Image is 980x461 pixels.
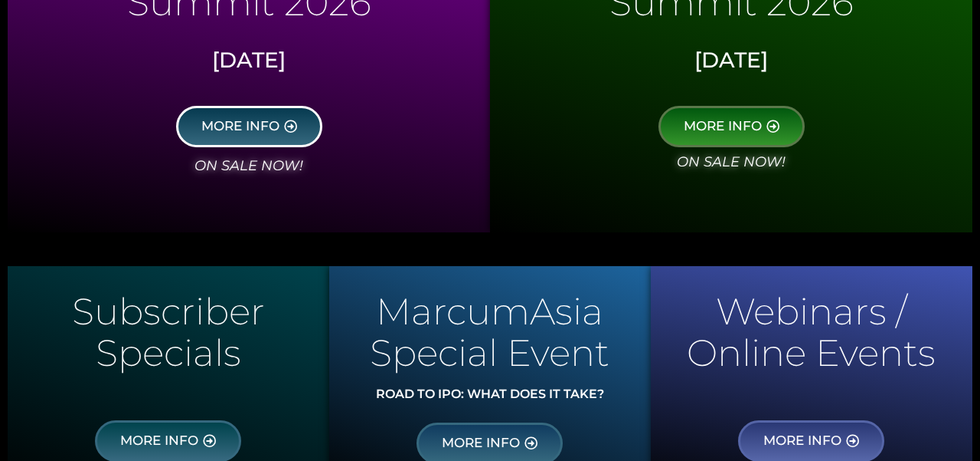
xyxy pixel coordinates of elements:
h3: [DATE] [19,48,479,74]
p: ROAD TO IPO: WHAT DOES IT TAKE? [337,388,643,400]
h3: [DATE] [501,48,961,74]
i: on sale now! [194,157,303,174]
span: MORE INFO [442,436,520,450]
p: Subscriber [15,297,322,326]
p: Webinars / [658,297,965,326]
span: MORE INFO [684,120,762,133]
span: MORE INFO [763,434,841,448]
span: MORE INFO [120,434,198,448]
span: MORE INFO [201,120,279,133]
p: Specials [15,338,322,367]
p: Online Events [658,338,965,367]
i: on sale now! [677,153,786,170]
a: MORE INFO [176,106,322,147]
p: Special Event [337,338,643,367]
a: MORE INFO [658,106,805,147]
p: MarcumAsia [337,297,643,326]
